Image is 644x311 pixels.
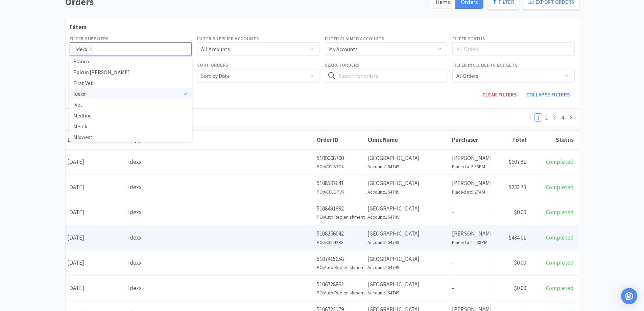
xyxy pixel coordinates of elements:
div: [DATE] [66,153,126,171]
span: Completed [546,259,574,266]
span: $0.00 [514,259,526,266]
p: [GEOGRAPHIC_DATA] [367,204,448,213]
p: [PERSON_NAME] [452,154,489,163]
p: 5106728862 [317,280,364,289]
div: [DATE] [66,179,126,196]
div: [DATE] [66,280,126,297]
div: Idexx [128,157,313,166]
p: 5108491992 [317,204,364,213]
li: 2 [542,113,550,121]
i: icon: check [184,124,188,128]
div: All Orders [456,46,565,52]
p: - [452,284,489,293]
div: Idexx [128,284,313,293]
p: [GEOGRAPHIC_DATA] [367,280,448,289]
li: Next Page [567,113,575,121]
i: icon: check [184,59,188,63]
h6: Placed at 12:38PM [452,239,489,246]
a: 3 [551,114,558,121]
a: 4 [559,114,566,121]
span: Completed [546,284,574,292]
h6: Account: 164749 [367,213,448,221]
span: $434.01 [508,234,526,241]
div: Clinic Name [367,136,449,143]
div: Idexx [128,233,313,242]
a: 2 [543,114,550,121]
span: $0.00 [514,284,526,292]
label: Filter Included in Budgets [452,61,518,69]
div: Idexx [128,258,313,267]
i: icon: check [184,92,188,96]
span: Completed [546,183,574,191]
li: 3 [550,113,558,121]
div: Idexx [128,208,313,217]
button: Collapse Filters [522,88,575,102]
div: Supplier [128,136,313,143]
i: icon: left [528,115,532,119]
label: Filter Claimed Accounts [325,35,385,42]
div: Open Intercom Messenger [621,288,637,304]
h6: Placed at 9:27AM [452,188,489,196]
label: Sort Orders [197,61,228,69]
li: Epicur/[PERSON_NAME] [69,67,192,77]
li: Previous Page [526,113,534,121]
div: Sort by Date [201,69,230,82]
p: - [452,208,489,217]
h6: Placed at 2:35PM [452,163,489,170]
p: [GEOGRAPHIC_DATA] [367,179,448,188]
li: Midwest [69,132,192,142]
label: Filter Suppliers [70,35,109,42]
a: 1 [534,114,542,121]
div: Purchaser [452,136,489,143]
span: $0.00 [514,208,526,216]
span: $607.81 [508,158,526,165]
h6: PO: Auto Replenishment Order [317,289,364,296]
p: 5109068700 [317,154,364,163]
span: Completed [546,208,574,216]
h3: Filters [70,22,575,32]
div: My Accounts [329,43,358,55]
i: icon: check [184,113,188,117]
i: icon: right [569,115,573,119]
i: icon: check [184,135,188,139]
p: [PERSON_NAME] [452,229,489,238]
h6: Account: 164749 [367,289,448,296]
h6: PO: VC0LOPVR [317,188,364,196]
div: Idexx [75,44,87,54]
p: 5108592641 [317,179,364,188]
div: Idexx [128,183,313,192]
h6: PO: Auto Replenishment Order [317,213,364,221]
h6: Account: 164749 [367,163,448,170]
i: icon: check [184,81,188,85]
p: [PERSON_NAME] [452,179,489,188]
i: icon: check [184,70,188,74]
li: Medline [69,110,192,121]
p: - [452,258,489,267]
button: Clear Filters [478,88,522,102]
label: Filter Status [452,35,485,42]
span: Completed [546,234,574,241]
li: Elanco [69,56,192,67]
li: Idexx [69,88,192,99]
li: 4 [558,113,567,121]
div: Total [493,136,526,143]
span: Completed [546,158,574,165]
h6: Account: 164749 [367,188,448,196]
h6: Account: 164749 [367,264,448,271]
p: [GEOGRAPHIC_DATA] [367,154,448,163]
div: All Orders [456,69,478,82]
label: Search Orders [325,61,360,69]
i: icon: check [184,103,188,107]
span: $233.73 [508,183,526,191]
div: Date [67,136,125,143]
div: [DATE] [66,254,126,271]
i: icon: close-circle [184,47,188,51]
p: [GEOGRAPHIC_DATA] [367,254,448,264]
p: 5108256042 [317,229,364,238]
li: 1 [534,113,542,121]
div: [DATE] [66,229,126,246]
i: icon: close [89,47,92,51]
h6: PO: Auto Replenishment Order [317,264,364,271]
div: All Accounts [201,43,230,55]
li: Merck [69,121,192,132]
